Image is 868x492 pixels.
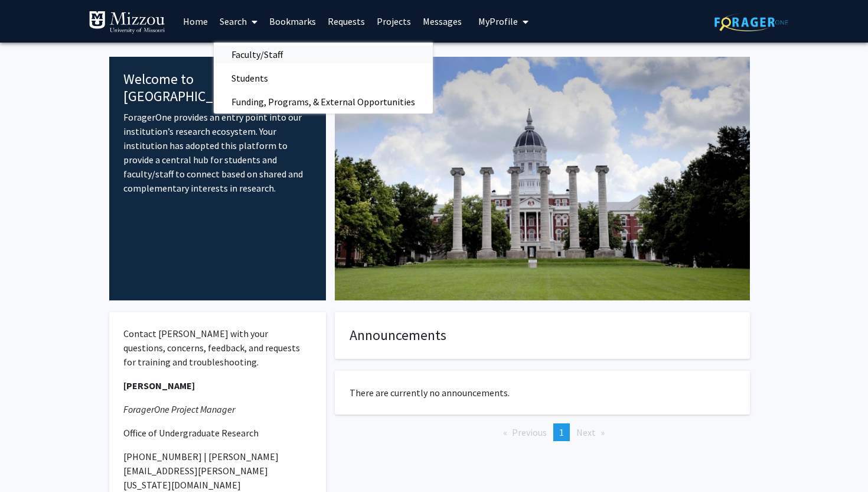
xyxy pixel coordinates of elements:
a: Search [214,1,263,42]
img: University of Missouri Logo [89,11,165,34]
a: Funding, Programs, & External Opportunities [214,93,433,111]
p: ForagerOne provides an entry point into our institution’s research ecosystem. Your institution ha... [123,110,312,195]
span: Previous [512,426,547,438]
a: Home [177,1,214,42]
span: My Profile [478,15,518,27]
strong: [PERSON_NAME] [123,380,195,391]
a: Projects [371,1,417,42]
ul: Pagination [335,423,750,441]
p: There are currently no announcements. [350,386,735,400]
p: Contact [PERSON_NAME] with your questions, concerns, feedback, and requests for training and trou... [123,326,312,369]
span: Funding, Programs, & External Opportunities [214,90,433,114]
iframe: Chat [9,439,50,483]
h4: Announcements [350,327,735,344]
h4: Welcome to [GEOGRAPHIC_DATA] [123,71,312,105]
span: Next [576,426,596,438]
a: Students [214,69,433,87]
span: Students [214,66,286,90]
img: Cover Image [335,57,750,300]
a: Messages [417,1,468,42]
em: ForagerOne Project Manager [123,403,235,415]
p: [PHONE_NUMBER] | [PERSON_NAME][EMAIL_ADDRESS][PERSON_NAME][US_STATE][DOMAIN_NAME] [123,449,312,492]
span: 1 [559,426,564,438]
a: Requests [322,1,371,42]
a: Faculty/Staff [214,46,433,63]
span: Faculty/Staff [214,43,301,66]
a: Bookmarks [263,1,322,42]
p: Office of Undergraduate Research [123,426,312,440]
img: ForagerOne Logo [714,13,788,31]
